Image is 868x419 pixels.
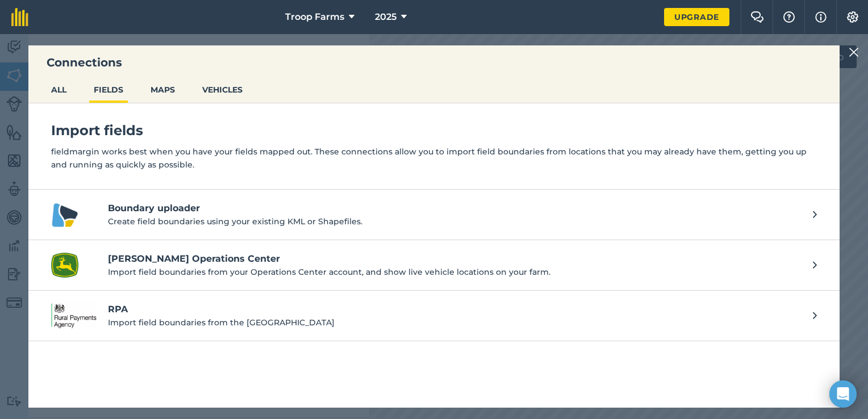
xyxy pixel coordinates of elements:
[375,10,397,24] span: 2025
[108,252,802,266] h4: [PERSON_NAME] Operations Center
[89,79,128,100] button: FIELDS
[28,240,840,291] a: John Deere Operations Center logo[PERSON_NAME] Operations CenterImport field boundaries from your...
[51,252,78,279] img: John Deere Operations Center logo
[108,202,802,215] h4: Boundary uploader
[51,145,817,171] p: fieldmargin works best when you have your fields mapped out. These connections allow you to impor...
[108,316,802,329] p: Import field boundaries from the [GEOGRAPHIC_DATA]
[51,302,97,329] img: RPA logo
[47,79,71,100] button: ALL
[28,190,840,240] a: Boundary uploader logoBoundary uploaderCreate field boundaries using your existing KML or Shapefi...
[28,291,840,341] a: RPA logoRPAImport field boundaries from the [GEOGRAPHIC_DATA]
[108,303,802,316] h4: RPA
[28,55,840,70] h3: Connections
[849,45,859,59] img: svg+xml;base64,PHN2ZyB4bWxucz0iaHR0cDovL3d3dy53My5vcmcvMjAwMC9zdmciIHdpZHRoPSIyMiIgaGVpZ2h0PSIzMC...
[198,79,247,100] button: VEHICLES
[750,11,764,23] img: Two speech bubbles overlapping with the left bubble in the forefront
[664,8,729,26] a: Upgrade
[108,266,802,278] p: Import field boundaries from your Operations Center account, and show live vehicle locations on y...
[846,11,859,23] img: A cog icon
[11,8,28,26] img: fieldmargin Logo
[815,10,827,24] img: svg+xml;base64,PHN2ZyB4bWxucz0iaHR0cDovL3d3dy53My5vcmcvMjAwMC9zdmciIHdpZHRoPSIxNyIgaGVpZ2h0PSIxNy...
[51,121,817,140] h4: Import fields
[285,10,344,24] span: Troop Farms
[782,11,796,23] img: A question mark icon
[51,201,78,228] img: Boundary uploader logo
[146,79,180,100] button: MAPS
[829,380,857,408] div: Open Intercom Messenger
[108,215,802,228] p: Create field boundaries using your existing KML or Shapefiles.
